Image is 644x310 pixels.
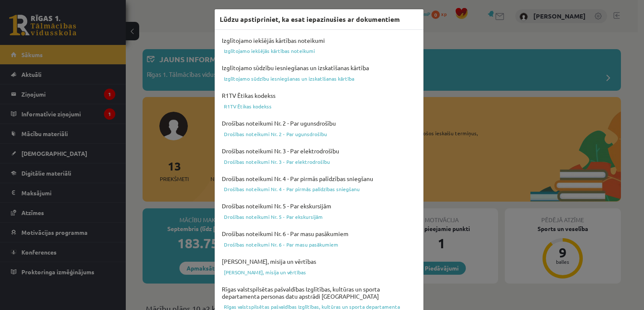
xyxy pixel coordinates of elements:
[220,62,418,74] h4: Izglītojamo sūdzību iesniegšanas un izskatīšanas kārtība
[220,46,418,56] a: Izglītojamo iekšējās kārtības noteikumi
[220,256,418,267] h4: [PERSON_NAME], misija un vērtības
[220,228,418,239] h4: Drošības noteikumi Nr. 6 - Par masu pasākumiem
[220,267,418,277] a: [PERSON_NAME], misija un vērtības
[220,157,418,167] a: Drošības noteikumi Nr. 3 - Par elektrodrošību
[220,90,418,101] h4: R1TV Ētikas kodekss
[220,284,418,302] h4: Rīgas valstspilsētas pašvaldības Izglītības, kultūras un sporta departamenta personas datu apstrā...
[220,239,418,250] a: Drošības noteikumi Nr. 6 - Par masu pasākumiem
[220,101,418,111] a: R1TV Ētikas kodekss
[220,200,418,212] h4: Drošības noteikumi Nr. 5 - Par ekskursijām
[220,14,400,24] h3: Lūdzu apstipriniet, ka esat iepazinušies ar dokumentiem
[220,129,418,139] a: Drošības noteikumi Nr. 2 - Par ugunsdrošību
[220,145,418,157] h4: Drošības noteikumi Nr. 3 - Par elektrodrošību
[220,212,418,222] a: Drošības noteikumi Nr. 5 - Par ekskursijām
[220,173,418,184] h4: Drošības noteikumi Nr. 4 - Par pirmās palīdzības sniegšanu
[220,35,418,46] h4: Izglītojamo iekšējās kārtības noteikumi
[220,118,418,129] h4: Drošības noteikumi Nr. 2 - Par ugunsdrošību
[220,184,418,194] a: Drošības noteikumi Nr. 4 - Par pirmās palīdzības sniegšanu
[220,74,418,84] a: Izglītojamo sūdzību iesniegšanas un izskatīšanas kārtība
